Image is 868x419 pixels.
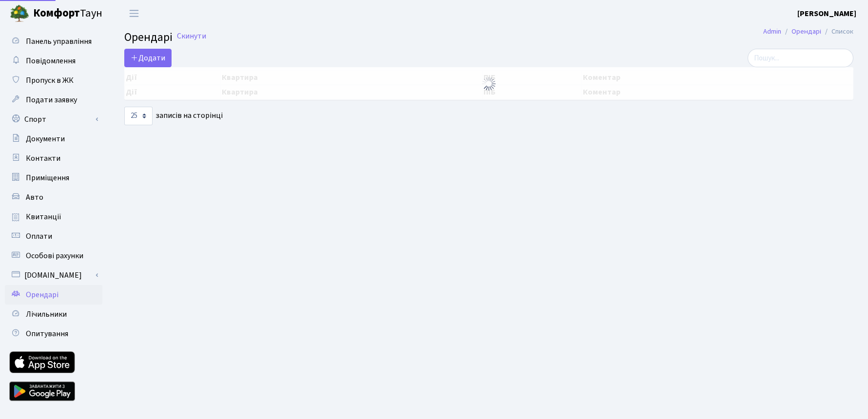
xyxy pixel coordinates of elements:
[26,172,69,183] span: Приміщення
[5,324,102,343] a: Опитування
[26,328,68,339] span: Опитування
[5,207,102,227] a: Квитанції
[26,56,76,66] span: Повідомлення
[5,71,102,90] a: Пропуск в ЖК
[33,5,102,22] span: Таун
[5,188,102,207] a: Авто
[26,231,52,242] span: Оплати
[5,246,102,266] a: Особові рахунки
[33,5,80,21] b: Комфорт
[26,36,92,47] span: Панель управління
[797,8,856,19] b: [PERSON_NAME]
[5,227,102,246] a: Оплати
[10,4,29,23] img: logo.png
[5,32,102,51] a: Панель управління
[5,285,102,305] a: Орендарі
[763,26,781,37] a: Admin
[791,26,821,37] a: Орендарі
[5,110,102,129] a: Спорт
[797,8,856,19] a: [PERSON_NAME]
[5,168,102,188] a: Приміщення
[177,32,206,41] a: Скинути
[5,149,102,168] a: Контакти
[124,49,172,67] a: Додати
[26,133,65,144] span: Документи
[131,53,165,63] span: Додати
[26,211,61,222] span: Квитанції
[124,107,153,125] select: записів на сторінці
[26,289,58,300] span: Орендарі
[5,90,102,110] a: Подати заявку
[26,153,60,164] span: Контакти
[748,49,853,67] input: Пошук...
[5,305,102,324] a: Лічильники
[26,95,77,105] span: Подати заявку
[5,51,102,71] a: Повідомлення
[124,107,223,125] label: записів на сторінці
[481,76,497,92] img: Обробка...
[5,266,102,285] a: [DOMAIN_NAME]
[26,250,83,261] span: Особові рахунки
[26,192,43,203] span: Авто
[26,309,67,320] span: Лічильники
[124,29,173,46] span: Орендарі
[749,21,868,42] nav: breadcrumb
[26,75,74,86] span: Пропуск в ЖК
[821,26,853,37] li: Список
[5,129,102,149] a: Документи
[122,5,146,21] button: Переключити навігацію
